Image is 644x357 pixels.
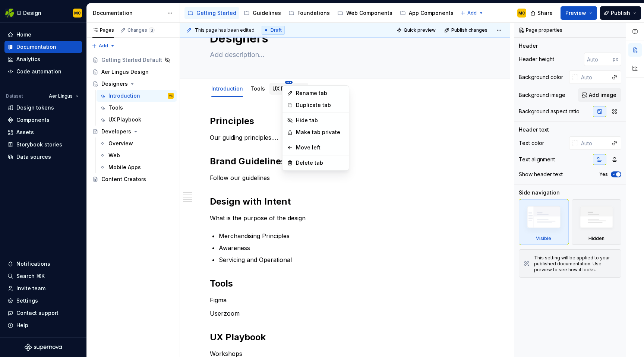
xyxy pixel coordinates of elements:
div: Duplicate tab [296,101,344,109]
div: Delete tab [296,159,344,167]
div: Hide tab [296,117,344,124]
div: Rename tab [296,89,344,97]
div: Move left [296,144,344,151]
div: Make tab private [296,129,344,136]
